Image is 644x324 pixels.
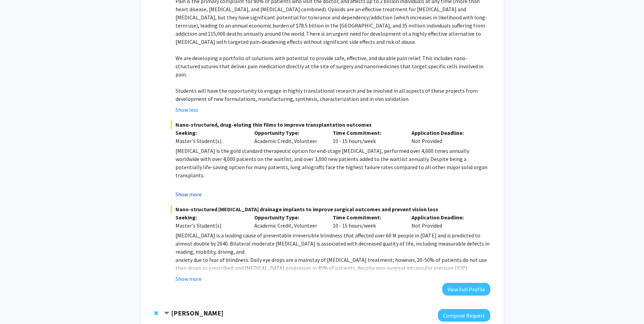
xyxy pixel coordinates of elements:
[328,129,406,145] div: 10 - 15 hours/week
[176,54,490,78] p: We are developing a portfolio of solutions with potential to provide safe, effective, and durable...
[328,213,406,230] div: 10 - 15 hours/week
[176,137,244,145] div: Master's Student(s)
[170,205,490,213] span: Nano-structured [MEDICAL_DATA] drainage implants to improve surgical outcomes and prevent vision ...
[176,231,490,256] p: [MEDICAL_DATA] is a leading cause of preventable irreversible blindness that affected over 60 M p...
[5,293,29,319] iframe: Chat
[406,129,485,145] div: Not Provided
[438,309,490,322] button: Compose Request to Arvind Pathak
[164,311,169,316] span: Contract Arvind Pathak Bookmark
[176,221,244,230] div: Master's Student(s)
[249,129,328,145] div: Academic Credit, Volunteer
[170,121,490,129] span: Nano-structured, drug-eluting thin films to improve transplantation outcomes
[333,213,401,221] p: Time Commitment:
[333,129,401,137] p: Time Commitment:
[176,256,490,296] p: anxiety due to fear of blindness. Daily eye drops are a mainstay of [MEDICAL_DATA] treatment; how...
[176,129,244,137] p: Seeking:
[411,213,480,221] p: Application Deadline:
[176,106,198,114] button: Show less
[411,129,480,137] p: Application Deadline:
[176,275,202,283] button: Show more
[249,213,328,230] div: Academic Credit, Volunteer
[254,213,323,221] p: Opportunity Type:
[176,87,490,103] p: Students will have the opportunity to engage in highly translational research and be involved in ...
[154,310,158,316] span: Remove Arvind Pathak from bookmarks
[406,213,485,230] div: Not Provided
[176,213,244,221] p: Seeking:
[254,129,323,137] p: Opportunity Type:
[176,147,490,179] p: [MEDICAL_DATA] is the gold standard therapeutic option for end-stage [MEDICAL_DATA], performed ov...
[176,190,202,198] button: Show more
[171,309,223,317] strong: [PERSON_NAME]
[442,283,490,295] button: View Full Profile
